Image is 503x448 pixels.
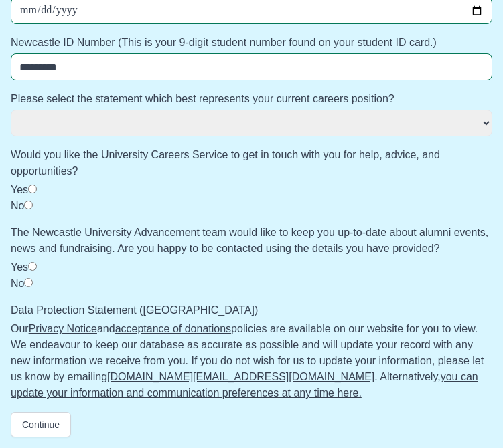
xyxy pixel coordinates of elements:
[11,277,24,289] label: No
[11,302,492,318] label: Data Protection Statement ([GEOGRAPHIC_DATA])
[11,225,492,257] label: The Newcastle University Advancement team would like to keep you up-to-date about alumni events, ...
[11,200,24,211] label: No
[115,323,231,334] a: acceptance of donations
[11,321,492,401] p: Our and policies are available on our website for you to view. We endeavour to keep our database ...
[29,323,97,334] a: Privacy Notice
[11,184,28,195] label: Yes
[107,371,374,382] a: [DOMAIN_NAME][EMAIL_ADDRESS][DOMAIN_NAME]
[11,35,492,51] label: Newcastle ID Number (This is your 9-digit student number found on your student ID card.)
[11,147,492,179] label: Would you like the University Careers Service to get in touch with you for help, advice, and oppo...
[11,412,71,437] button: Continue
[11,261,28,273] label: Yes
[11,91,492,107] label: Please select the statement which best represents your current careers position?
